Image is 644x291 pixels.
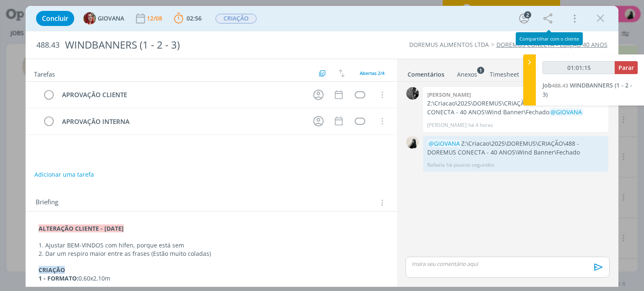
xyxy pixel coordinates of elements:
p: 1. Ajustar BEM-VINDOS com hífen, porque está sem [39,241,384,250]
button: 02:56 [172,12,204,25]
span: 02:56 [187,14,202,22]
p: Z:\Criacao\2025\DOREMUS\CRIAÇÃO\488 - DOREMUS CONECTA - 40 ANOS\Wind Banner\Fechado [427,139,604,157]
div: 12/08 [147,15,164,21]
a: Comentários [407,67,445,79]
p: 2. Dar um respiro maior entre as frases (Estão muito coladas) [39,250,384,258]
img: P [406,87,419,100]
sup: 1 [477,67,484,74]
span: WINDBANNERS (1 - 2 - 3) [543,81,632,98]
strong: 1 - FORMATO: [39,274,78,282]
div: Anexos [457,70,477,79]
button: Concluir [36,11,74,26]
strong: CRIAÇÃO [39,266,65,274]
div: dialog [26,6,618,287]
div: APROVAÇÃO CLIENTE [58,90,305,100]
a: DOREMUS ALIMENTOS LTDA [409,41,489,49]
span: GIOVANA [98,15,124,21]
p: Rafaela [427,161,445,169]
span: 488.43 [552,82,568,89]
div: APROVAÇÃO INTERNA [58,116,305,127]
span: Briefing [36,197,58,208]
div: WINDBANNERS (1 - 2 - 3) [61,35,366,55]
a: Job488.43WINDBANNERS (1 - 2 - 3) [543,81,632,98]
button: Parar [615,61,638,74]
div: 2 [524,11,531,18]
span: há 4 horas [468,121,493,129]
div: Compartilhar com o cliente [519,36,579,41]
p: 0,60x2,10m [39,274,384,283]
img: R [406,136,419,149]
span: 488.43 [36,41,60,50]
p: Z:\Criacao\2025\DOREMUS\CRIAÇÃO\488 - DOREMUS CONECTA - 40 ANOS\Wind Banner\Fechado [427,99,604,116]
span: Parar [618,64,634,72]
span: há poucos segundos [447,161,494,169]
img: G [83,12,96,25]
span: @GIOVANA [551,108,582,116]
button: 2 [517,12,531,25]
a: DOREMUS CONECTA - EDIÇÃO 40 ANOS [496,41,608,49]
span: Tarefas [34,68,55,78]
button: Adicionar uma tarefa [34,167,94,182]
img: arrow-down-up.svg [339,70,345,77]
a: Timesheet [489,67,519,79]
button: GGIOVANA [83,12,124,25]
span: Abertas 2/4 [360,70,384,76]
span: @GIOVANA [428,139,460,147]
b: [PERSON_NAME] [427,91,471,98]
p: [PERSON_NAME] [427,121,467,129]
span: CRIAÇÃO [216,14,257,23]
strong: ALTERAÇÃO CLIENTE - [DATE] [39,224,124,232]
button: CRIAÇÃO [215,13,257,24]
span: Concluir [42,15,68,22]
